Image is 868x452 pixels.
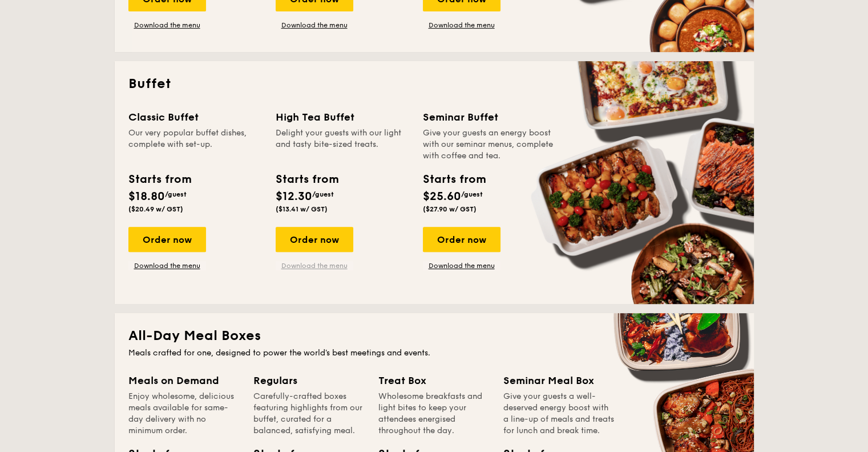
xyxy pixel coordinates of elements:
[503,373,615,389] div: Seminar Meal Box
[128,391,240,437] div: Enjoy wholesome, delicious meals available for same-day delivery with no minimum order.
[128,190,165,203] span: $18.80
[423,127,556,162] div: Give your guests an energy boost with our seminar menus, complete with coffee and tea.
[128,227,206,252] div: Order now
[423,21,500,30] a: Download the menu
[276,261,353,270] a: Download the menu
[276,205,328,213] span: ($13.41 w/ GST)
[128,205,183,213] span: ($20.49 w/ GST)
[128,327,740,345] h2: All-Day Meal Boxes
[423,261,500,270] a: Download the menu
[128,347,740,359] div: Meals crafted for one, designed to power the world's best meetings and events.
[128,75,740,93] h2: Buffet
[423,109,556,125] div: Seminar Buffet
[276,21,353,30] a: Download the menu
[423,190,461,203] span: $25.60
[423,227,500,252] div: Order now
[378,391,490,437] div: Wholesome breakfasts and light bites to keep your attendees energised throughout the day.
[276,127,409,162] div: Delight your guests with our light and tasty bite-sized treats.
[423,205,477,213] span: ($27.90 w/ GST)
[378,373,490,389] div: Treat Box
[461,190,483,198] span: /guest
[128,261,206,270] a: Download the menu
[128,373,240,389] div: Meals on Demand
[503,391,615,437] div: Give your guests a well-deserved energy boost with a line-up of meals and treats for lunch and br...
[128,109,262,125] div: Classic Buffet
[165,190,187,198] span: /guest
[253,391,365,437] div: Carefully-crafted boxes featuring highlights from our buffet, curated for a balanced, satisfying ...
[276,190,312,203] span: $12.30
[128,127,262,162] div: Our very popular buffet dishes, complete with set-up.
[276,227,353,252] div: Order now
[312,190,334,198] span: /guest
[423,171,485,188] div: Starts from
[128,21,206,30] a: Download the menu
[128,171,191,188] div: Starts from
[253,373,365,389] div: Regulars
[276,109,409,125] div: High Tea Buffet
[276,171,338,188] div: Starts from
